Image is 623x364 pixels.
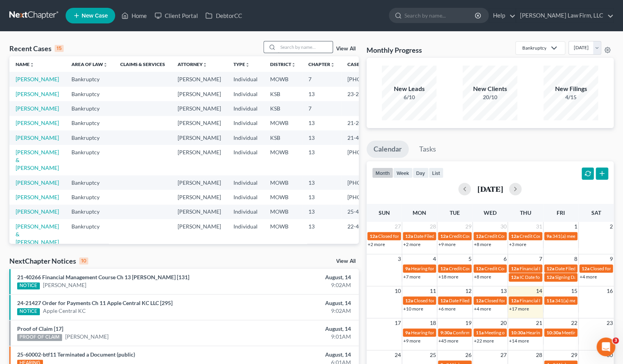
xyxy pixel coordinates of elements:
span: 12a [546,266,554,271]
div: Bankruptcy [522,45,546,51]
span: 31 [535,222,543,231]
a: +4 more [580,274,597,280]
span: 12a [440,266,448,271]
span: 10:30a [511,330,525,335]
a: [PERSON_NAME] [16,208,59,215]
i: unfold_more [245,62,250,67]
td: 13 [302,87,341,101]
a: 21-40266 Financial Management Course Ch 13 [PERSON_NAME] [131] [17,274,189,280]
span: 6 [503,254,507,264]
span: 3 [612,337,619,344]
a: +10 more [403,306,423,312]
a: +45 more [438,338,458,344]
td: MOWB [264,116,302,130]
div: 4/15 [543,93,598,101]
span: 9a [546,233,552,239]
a: +17 more [509,306,529,312]
a: +18 more [438,274,458,280]
a: Help [489,9,515,23]
span: 25 [429,350,437,360]
td: MOWB [264,145,302,175]
span: 30 [500,222,507,231]
a: Client Portal [151,9,201,23]
input: Search by name... [278,41,333,53]
td: 13 [302,130,341,145]
span: 9a [405,266,410,271]
span: 12a [476,266,484,271]
span: Credit Counseling for [PERSON_NAME] [484,266,566,271]
td: 23-21124 [341,87,402,101]
span: 5 [468,254,472,264]
td: Individual [227,116,264,130]
div: NOTICE [17,308,40,315]
a: [PERSON_NAME] [16,134,59,141]
span: 11a [476,330,484,335]
span: Tue [450,209,460,216]
td: [PERSON_NAME] [171,130,227,145]
a: +2 more [403,241,420,247]
span: Closed for [PERSON_NAME] [414,298,472,303]
a: Case Nounfold_more [347,61,372,67]
span: Hearing for Priority Logistics Inc. [526,330,593,335]
span: 4 [432,254,437,264]
span: 12a [440,233,448,239]
td: KSB [264,130,302,145]
h2: [DATE] [477,185,503,193]
div: NOTICE [17,282,40,289]
div: August, 14 [245,299,351,307]
span: IC Date for [PERSON_NAME] [520,274,579,280]
span: 19 [465,318,472,328]
span: Sat [591,209,601,216]
span: 9a [405,330,410,335]
td: 21-20587-can13 [341,116,402,130]
td: [PERSON_NAME] [171,72,227,86]
td: Bankruptcy [65,175,114,190]
span: 13 [500,286,507,296]
a: +14 more [509,338,529,344]
td: Individual [227,190,264,204]
td: KSB [264,101,302,116]
div: August, 14 [245,351,351,359]
td: KSB [264,87,302,101]
span: 12a [511,233,519,239]
td: MOWB [264,190,302,204]
span: 12a [405,233,413,239]
div: PROOF OF CLAIM [17,334,62,341]
a: +3 more [509,241,526,247]
td: 13 [302,205,341,219]
span: Thu [520,209,531,216]
div: 9:02AM [245,307,351,315]
span: Fri [557,209,565,216]
span: 3 [397,254,402,264]
div: NextChapter Notices [9,256,88,266]
td: Bankruptcy [65,116,114,130]
td: 13 [302,116,341,130]
a: Home [117,9,151,23]
span: 12a [476,233,484,239]
span: 17 [394,318,402,328]
a: View All [336,259,356,264]
td: [PERSON_NAME] [171,101,227,116]
td: MOWB [264,175,302,190]
div: Recent Cases [9,44,64,53]
span: 21 [535,318,543,328]
i: unfold_more [30,62,34,67]
div: New Filings [543,84,598,93]
div: 10 [79,257,88,264]
td: [PHONE_NUMBER] [341,72,402,86]
span: 26 [465,350,472,360]
input: Search by name... [404,8,476,23]
div: August, 14 [245,325,351,333]
a: Chapterunfold_more [308,61,335,67]
span: Date Filed for [PERSON_NAME] [449,298,514,303]
td: 13 [302,175,341,190]
a: +7 more [403,274,420,280]
a: [PERSON_NAME] Law Firm, LLC [516,9,613,23]
a: Tasks [412,141,443,158]
span: 7 [538,254,543,264]
td: 13 [302,219,341,249]
span: 2 [609,222,614,231]
td: 7 [302,72,341,86]
a: +6 more [438,306,456,312]
a: Proof of Claim [17] [17,325,63,332]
